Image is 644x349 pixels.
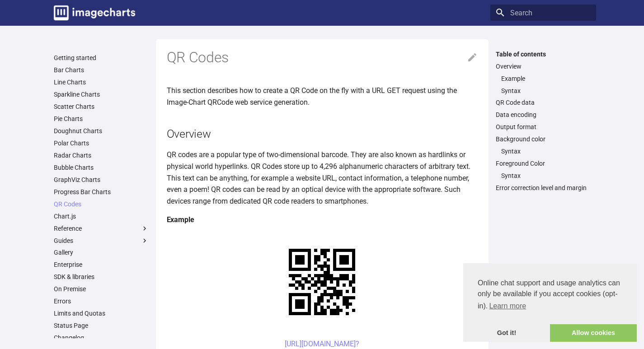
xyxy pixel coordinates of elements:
p: QR codes are a popular type of two-dimensional barcode. They are also known as hardlinks or physi... [167,149,478,207]
nav: Table of contents [490,50,596,192]
a: QR Code data [496,98,591,107]
a: Data encoding [496,111,591,119]
a: Background color [496,135,591,143]
a: SDK & libraries [54,273,149,281]
h4: Example [167,214,478,226]
nav: Overview [496,74,591,95]
img: chart [273,233,371,331]
a: Gallery [54,248,149,256]
a: dismiss cookie message [463,324,550,342]
a: Syntax [501,87,591,95]
p: This section describes how to create a QR Code on the fly with a URL GET request using the Image-... [167,85,478,108]
h1: QR Codes [167,48,478,67]
a: Chart.js [54,212,149,220]
label: Table of contents [490,50,596,58]
a: Enterprise [54,261,149,269]
a: Bar Charts [54,66,149,74]
a: Syntax [501,147,591,155]
h2: Overview [167,126,478,142]
a: Scatter Charts [54,102,149,111]
a: Limits and Quotas [54,309,149,317]
nav: Background color [496,147,591,155]
a: Image-Charts documentation [50,2,139,24]
a: Line Charts [54,78,149,86]
input: Search [490,5,596,21]
a: Progress Bar Charts [54,188,149,196]
label: Reference [54,224,149,233]
img: logo [54,5,135,20]
span: Online chat support and usage analytics can only be available if you accept cookies (opt-in). [478,278,622,313]
a: QR Codes [54,200,149,208]
a: Status Page [54,321,149,330]
a: Doughnut Charts [54,127,149,135]
a: Example [501,74,591,83]
a: On Premise [54,285,149,293]
a: Polar Charts [54,139,149,147]
a: Errors [54,297,149,305]
a: Output format [496,123,591,131]
a: Syntax [501,172,591,180]
a: Bubble Charts [54,163,149,172]
a: Overview [496,62,591,70]
div: cookieconsent [463,263,637,342]
a: Pie Charts [54,115,149,123]
a: GraphViz Charts [54,176,149,184]
a: Error correction level and margin [496,184,591,192]
a: learn more about cookies [488,299,527,313]
a: allow cookies [550,324,637,342]
label: Guides [54,237,149,245]
a: Getting started [54,54,149,62]
nav: Foreground Color [496,172,591,180]
a: Sparkline Charts [54,90,149,98]
a: Foreground Color [496,159,591,168]
a: Changelog [54,334,149,342]
a: Radar Charts [54,151,149,159]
